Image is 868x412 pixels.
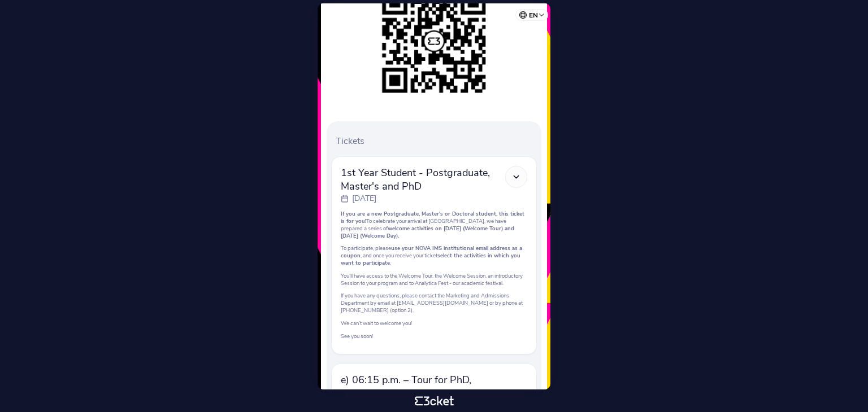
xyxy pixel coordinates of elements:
[341,244,527,266] p: To participate, please , and once you receive your ticket .
[341,244,522,259] strong: use your NOVA IMS institutional email address as a coupon
[341,252,520,266] strong: select the activities in which you want to participate
[341,272,527,287] p: You’ll have access to the Welcome Tour, the Welcome Session, an introductory Session to your prog...
[341,292,527,314] p: If you have any questions, please contact the Marketing and Admissions Department by email at [EM...
[341,225,514,239] strong: welcome activities on [DATE] (Welcome Tour) and [DATE] (Welcome Day).
[341,319,527,327] p: We can’t wait to welcome you!
[341,332,527,340] p: See you soon!
[341,166,505,193] span: 1st Year Student - Postgraduate, Master's and PhD
[336,135,537,147] p: Tickets
[352,193,376,204] p: [DATE]
[341,210,527,239] p: To celebrate your arrival at [GEOGRAPHIC_DATA], we have prepared a series of
[341,210,524,225] strong: If you are a new Postgraduate, Master's or Doctoral student, this ticket is for you!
